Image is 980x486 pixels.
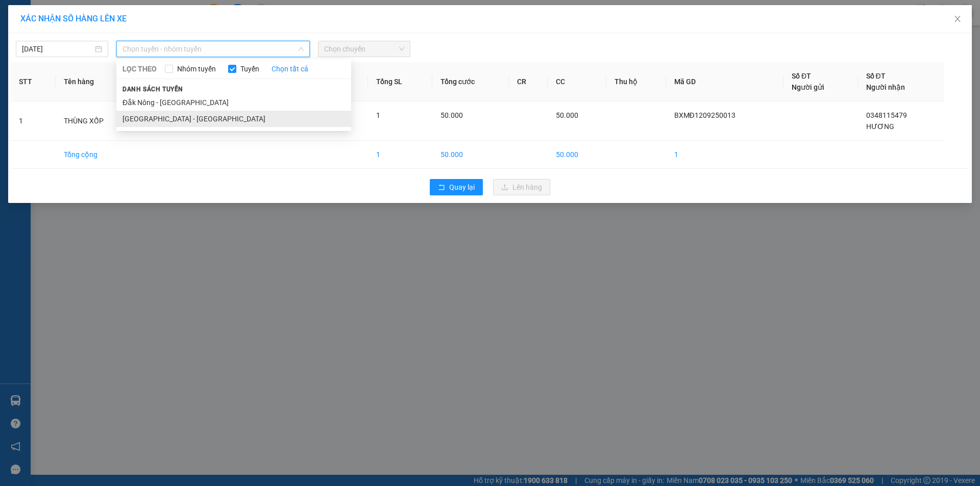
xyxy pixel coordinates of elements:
div: [GEOGRAPHIC_DATA] [119,9,223,32]
div: HƯƠNG [119,32,223,44]
td: 50.000 [432,141,509,169]
span: Người gửi [792,83,824,91]
span: 1 [376,111,380,119]
th: STT [11,62,56,101]
span: 94 THĐ [134,58,186,76]
span: Quay lại [449,182,475,193]
a: Chọn tất cả [272,63,308,74]
li: [GEOGRAPHIC_DATA] - [GEOGRAPHIC_DATA] [116,111,351,127]
span: Nhóm tuyến [173,63,220,74]
span: Nhận: [119,9,144,19]
span: Danh sách tuyến [116,85,189,94]
span: XÁC NHẬN SỐ HÀNG LÊN XE [20,14,127,23]
li: Đắk Nông - [GEOGRAPHIC_DATA] [116,94,351,111]
span: 50.000 [440,111,463,119]
div: 0348115479 [119,44,223,58]
td: Tổng cộng [56,141,141,169]
button: rollbackQuay lại [430,179,483,195]
span: 0348115479 [866,111,907,119]
span: Chọn tuyến - nhóm tuyến [122,41,304,57]
input: 12/09/2025 [22,43,93,55]
td: 1 [666,141,784,169]
th: Mã GD [666,62,784,101]
th: CR [509,62,548,101]
span: down [298,46,304,52]
td: 1 [368,141,432,169]
th: Thu hộ [606,62,666,101]
span: Chọn chuyến [324,41,404,57]
span: LỌC THEO [122,63,157,74]
th: Tên hàng [56,62,141,101]
span: Gửi: [9,10,24,20]
td: THÙNG XỐP [56,101,141,141]
th: Tổng cước [432,62,509,101]
span: 50.000 [556,111,578,119]
span: BXMĐ1209250013 [674,111,736,119]
button: Close [943,5,972,34]
button: uploadLên hàng [493,179,550,195]
td: 50.000 [548,141,606,169]
span: Số ĐT [792,72,811,80]
div: Dãy 4-B15 bến xe [GEOGRAPHIC_DATA] [9,9,112,33]
span: rollback [438,184,445,192]
span: HƯƠNG [866,122,894,131]
span: Người nhận [866,83,905,91]
span: Số ĐT [866,72,886,80]
th: Tổng SL [368,62,432,101]
span: Tuyến [236,63,263,74]
span: close [953,15,962,23]
th: CC [548,62,606,101]
span: DĐ: [119,64,134,74]
td: 1 [11,101,56,141]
